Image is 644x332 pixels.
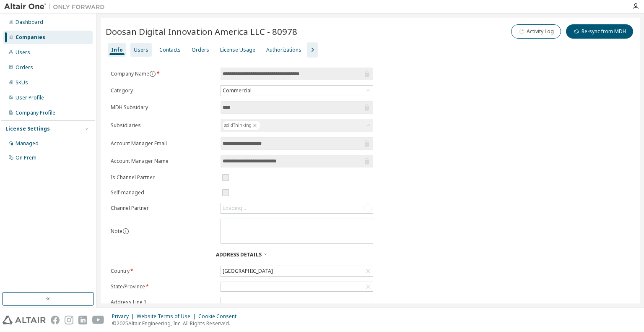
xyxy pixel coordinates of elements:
div: Commercial [221,86,253,95]
div: Managed [16,140,39,147]
label: Self-managed [111,189,216,196]
button: Re-sync from MDH [566,24,633,39]
div: Website Terms of Use [137,313,198,320]
img: altair_logo.svg [3,316,46,324]
img: facebook.svg [51,316,60,324]
label: Note [111,227,122,235]
label: State/Province [111,283,216,290]
div: Commercial [221,86,373,96]
div: Orders [16,64,33,71]
div: Loading... [221,203,373,213]
label: Subsidiaries [111,122,216,129]
label: Category [111,87,216,94]
div: Info [111,47,123,53]
div: Users [16,49,30,56]
div: Cookie Consent [198,313,241,320]
div: Authorizations [266,47,301,53]
div: solidThinking [221,119,373,132]
label: Is Channel Partner [111,174,216,181]
div: Contacts [159,47,181,53]
div: User Profile [16,94,44,101]
img: Altair One [4,3,109,11]
p: © 2025 Altair Engineering, Inc. All Rights Reserved. [112,320,241,327]
img: linkedin.svg [78,316,87,324]
label: Account Manager Email [111,140,216,147]
label: Address Line 1 [111,299,216,306]
button: information [149,71,156,77]
div: Privacy [112,313,137,320]
div: Dashboard [16,19,43,26]
div: Loading... [223,205,246,212]
img: youtube.svg [92,316,104,324]
div: Orders [192,47,209,53]
div: SKUs [16,79,28,86]
div: [GEOGRAPHIC_DATA] [221,267,274,276]
button: information [122,228,129,235]
span: Doosan Digital Innovation America LLC - 80978 [106,26,297,37]
div: [GEOGRAPHIC_DATA] [221,266,373,276]
div: License Settings [5,125,50,132]
div: Companies [16,34,45,41]
label: Account Manager Name [111,158,216,165]
label: Channel Partner [111,205,216,212]
label: MDH Subsidary [111,104,216,111]
label: Company Name [111,71,216,77]
span: Address Details [216,251,262,258]
button: Activity Log [511,24,561,39]
div: On Prem [16,154,36,161]
img: instagram.svg [65,316,73,324]
div: License Usage [220,47,255,53]
div: Company Profile [16,110,55,116]
div: solidThinking [222,120,260,131]
label: Country [111,268,216,274]
div: Users [134,47,148,53]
